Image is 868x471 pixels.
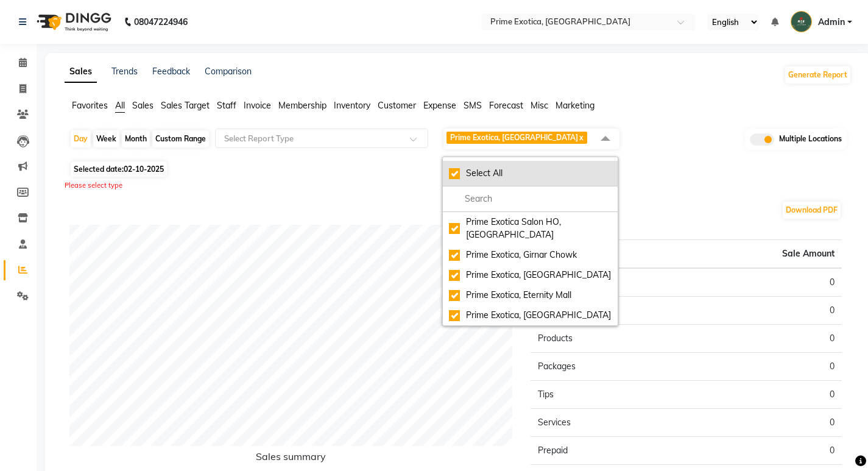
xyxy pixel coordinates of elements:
[531,325,686,353] td: Products
[65,61,97,83] a: Sales
[531,409,686,437] td: Services
[578,133,584,142] a: x
[124,165,164,174] span: 02-10-2025
[686,437,842,465] td: 0
[449,309,612,322] div: Prime Exotica, [GEOGRAPHIC_DATA]
[450,133,578,142] span: Prime Exotica, [GEOGRAPHIC_DATA]
[686,268,842,297] td: 0
[72,100,108,111] span: Favorites
[115,100,125,111] span: All
[378,100,416,111] span: Customer
[449,289,612,302] div: Prime Exotica, Eternity Mall
[531,353,686,381] td: Packages
[686,353,842,381] td: 0
[152,130,209,147] div: Custom Range
[489,100,523,111] span: Forecast
[244,100,271,111] span: Invoice
[449,193,612,205] input: multiselect-search
[69,451,512,467] h6: Sales summary
[531,381,686,409] td: Tips
[449,167,612,180] div: Select All
[161,100,210,111] span: Sales Target
[449,249,612,261] div: Prime Exotica, Girnar Chowk
[686,325,842,353] td: 0
[111,66,138,77] a: Trends
[278,100,326,111] span: Membership
[449,216,612,241] div: Prime Exotica Salon HO, [GEOGRAPHIC_DATA]
[71,161,167,177] span: Selected date:
[464,100,482,111] span: SMS
[334,100,370,111] span: Inventory
[531,100,548,111] span: Misc
[686,297,842,325] td: 0
[132,100,153,111] span: Sales
[785,66,850,83] button: Generate Report
[65,180,852,191] div: Please select type
[791,11,812,32] img: Admin
[423,100,456,111] span: Expense
[783,202,841,219] button: Download PDF
[122,130,150,147] div: Month
[686,381,842,409] td: 0
[449,269,612,282] div: Prime Exotica, [GEOGRAPHIC_DATA]
[152,66,190,77] a: Feedback
[779,133,842,146] span: Multiple Locations
[134,5,188,39] b: 08047224946
[31,5,115,39] img: logo
[686,409,842,437] td: 0
[556,100,595,111] span: Marketing
[818,16,845,29] span: Admin
[205,66,252,77] a: Comparison
[71,130,91,147] div: Day
[217,100,236,111] span: Staff
[531,437,686,465] td: Prepaid
[686,240,842,269] th: Sale Amount
[93,130,119,147] div: Week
